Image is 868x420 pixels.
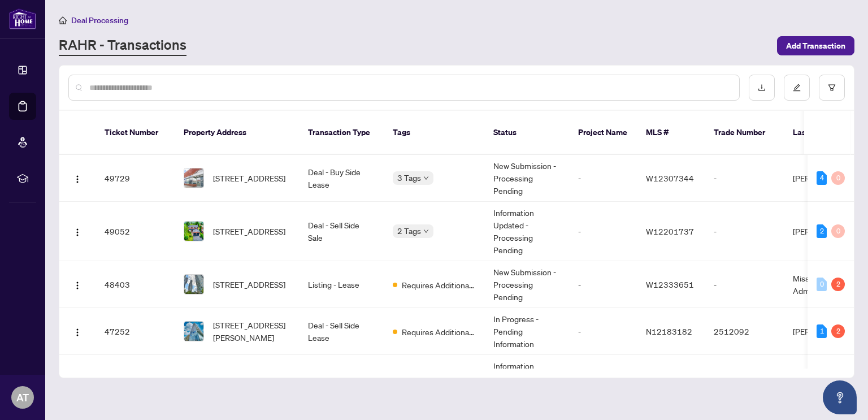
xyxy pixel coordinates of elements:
td: Listing - Lease [299,261,384,308]
td: 47252 [96,308,175,355]
td: Information Updated - Processing Pending [484,202,569,261]
td: In Progress - Pending Information [484,308,569,355]
td: - [705,202,784,261]
span: 3 Tags [397,171,421,184]
span: W12333651 [646,279,694,289]
span: Requires Additional Docs [402,279,475,291]
img: Logo [73,228,82,237]
span: [STREET_ADDRESS] [213,225,285,237]
td: New Submission - Processing Pending [484,261,569,308]
th: Ticket Number [96,111,175,155]
th: MLS # [637,111,705,155]
th: Tags [384,111,484,155]
button: Add Transaction [777,36,854,55]
span: filter [828,84,836,92]
button: Logo [68,169,86,187]
button: download [749,75,775,101]
span: home [59,16,67,24]
td: 2512092 [705,308,784,355]
td: - [569,355,637,414]
td: Deal - Buy Side Lease [299,355,384,414]
span: AT [16,389,29,405]
div: 0 [817,278,827,291]
td: 49052 [96,202,175,261]
td: 49729 [96,155,175,202]
span: N12183182 [646,326,692,336]
span: [STREET_ADDRESS] [213,278,285,291]
span: 2 Tags [397,224,421,237]
div: 2 [817,224,827,238]
span: down [423,228,429,234]
td: Deal - Sell Side Lease [299,308,384,355]
div: 2 [831,278,845,291]
span: down [423,175,429,181]
span: Requires Additional Docs [402,326,475,338]
div: 0 [831,224,845,238]
th: Trade Number [705,111,784,155]
td: - [569,261,637,308]
td: 48403 [96,261,175,308]
span: Add Transaction [786,37,845,55]
img: Logo [73,328,82,337]
img: logo [9,8,36,29]
td: - [569,202,637,261]
button: Logo [68,222,86,240]
img: thumbnail-img [184,322,203,341]
span: W12201737 [646,226,694,236]
img: Logo [73,281,82,290]
span: [STREET_ADDRESS][PERSON_NAME] [213,319,290,344]
a: RAHR - Transactions [59,36,186,56]
th: Status [484,111,569,155]
button: Logo [68,275,86,293]
td: Deal - Sell Side Sale [299,202,384,261]
td: 46813 [96,355,175,414]
th: Project Name [569,111,637,155]
button: edit [784,75,810,101]
span: W12307344 [646,173,694,183]
span: edit [793,84,801,92]
div: 2 [831,324,845,338]
th: Transaction Type [299,111,384,155]
div: 0 [831,171,845,185]
td: Deal - Buy Side Lease [299,155,384,202]
td: Information Updated - Processing Pending [484,355,569,414]
button: Logo [68,322,86,340]
td: - [569,155,637,202]
td: 2512883 [705,355,784,414]
th: Property Address [175,111,299,155]
span: [STREET_ADDRESS] [213,172,285,184]
td: - [705,261,784,308]
td: - [705,155,784,202]
td: - [569,308,637,355]
span: Deal Processing [71,15,128,25]
img: thumbnail-img [184,168,203,188]
td: New Submission - Processing Pending [484,155,569,202]
span: download [758,84,766,92]
button: Open asap [823,380,857,414]
img: thumbnail-img [184,275,203,294]
button: filter [819,75,845,101]
img: Logo [73,175,82,184]
div: 4 [817,171,827,185]
img: thumbnail-img [184,222,203,241]
div: 1 [817,324,827,338]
